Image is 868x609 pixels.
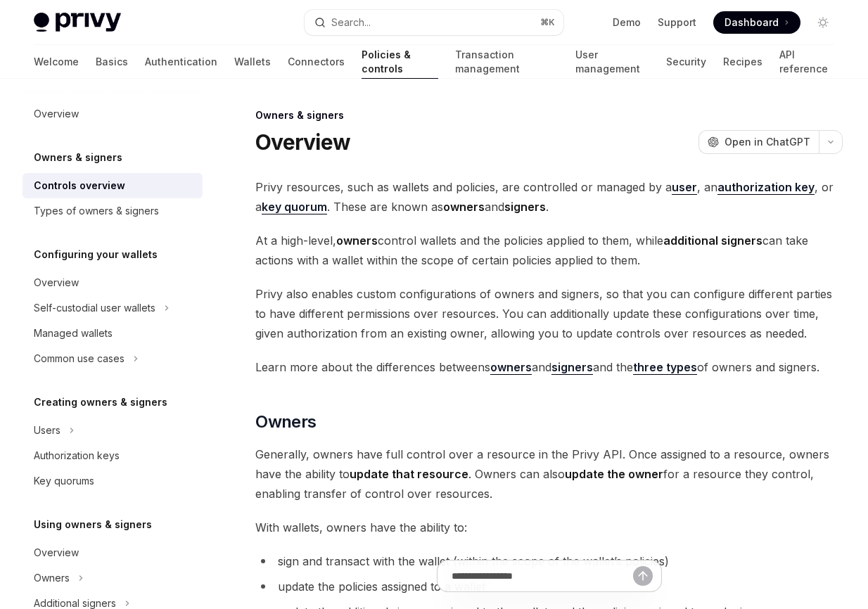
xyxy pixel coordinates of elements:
a: Authentication [145,45,217,79]
span: Generally, owners have full control over a resource in the Privy API. Once assigned to a resource... [255,444,843,504]
button: Toggle Owners section [23,565,203,591]
div: Authorization keys [34,447,120,464]
div: Overview [34,105,79,122]
strong: owners [443,200,485,214]
div: Common use cases [34,350,125,367]
button: Toggle Self-custodial user wallets section [23,295,203,321]
strong: update that resource [350,467,468,481]
button: Toggle dark mode [812,11,834,34]
strong: signers [551,360,593,374]
strong: key quorum [262,200,327,214]
a: Controls overview [23,173,203,198]
div: Owners [34,570,70,586]
a: three types [633,360,697,375]
a: Types of owners & signers [23,198,203,224]
button: Toggle Common use cases section [23,346,203,371]
div: Managed wallets [34,325,113,342]
span: Privy also enables custom configurations of owners and signers, so that you can configure differe... [255,284,843,343]
a: Overview [23,540,203,565]
span: ⌘ K [540,17,555,28]
h5: Creating owners & signers [34,394,167,411]
span: With wallets, owners have the ability to: [255,518,843,537]
span: Dashboard [725,15,779,30]
span: Privy resources, such as wallets and policies, are controlled or managed by a , an , or a . These... [255,177,843,217]
a: Wallets [234,45,271,79]
a: Dashboard [713,11,800,34]
div: Types of owners & signers [34,203,159,219]
h1: Overview [255,129,350,155]
a: Recipes [723,45,762,79]
a: Connectors [288,45,345,79]
strong: signers [504,200,546,214]
span: Learn more about the differences betweens and and the of owners and signers. [255,357,843,377]
a: key quorum [262,200,327,214]
a: signers [551,360,593,375]
strong: user [672,180,697,194]
div: Users [34,422,60,439]
a: Managed wallets [23,321,203,346]
a: Overview [23,101,203,127]
strong: three types [633,360,697,374]
div: Overview [34,274,79,291]
a: User management [575,45,649,79]
div: Self-custodial user wallets [34,300,155,316]
a: owners [490,360,532,375]
a: user [672,180,697,195]
a: Support [658,15,696,30]
a: Overview [23,270,203,295]
strong: owners [490,360,532,374]
button: Toggle Users section [23,418,203,443]
div: Owners & signers [255,108,843,122]
img: light logo [34,13,121,32]
a: Security [666,45,706,79]
strong: authorization key [717,180,815,194]
input: Ask a question... [452,560,633,591]
span: Owners [255,411,316,433]
a: authorization key [717,180,815,195]
a: Basics [96,45,128,79]
strong: additional signers [663,233,762,248]
button: Open in ChatGPT [698,130,819,154]
button: Send message [633,566,653,586]
span: Open in ChatGPT [725,135,810,149]
a: Welcome [34,45,79,79]
a: Authorization keys [23,443,203,468]
strong: owners [336,233,378,248]
span: sign and transact with the wallet (within the scope of the wallet’s policies) [278,554,669,568]
button: Open search [305,10,564,35]
a: API reference [779,45,834,79]
div: Overview [34,544,79,561]
a: Key quorums [23,468,203,494]
div: Search... [331,14,371,31]
span: At a high-level, control wallets and the policies applied to them, while can take actions with a ... [255,231,843,270]
div: Controls overview [34,177,125,194]
h5: Configuring your wallets [34,246,158,263]
a: Demo [613,15,641,30]
h5: Owners & signers [34,149,122,166]
h5: Using owners & signers [34,516,152,533]
strong: update the owner [565,467,663,481]
a: Transaction management [455,45,559,79]
div: Key quorums [34,473,94,489]
a: Policies & controls [362,45,438,79]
